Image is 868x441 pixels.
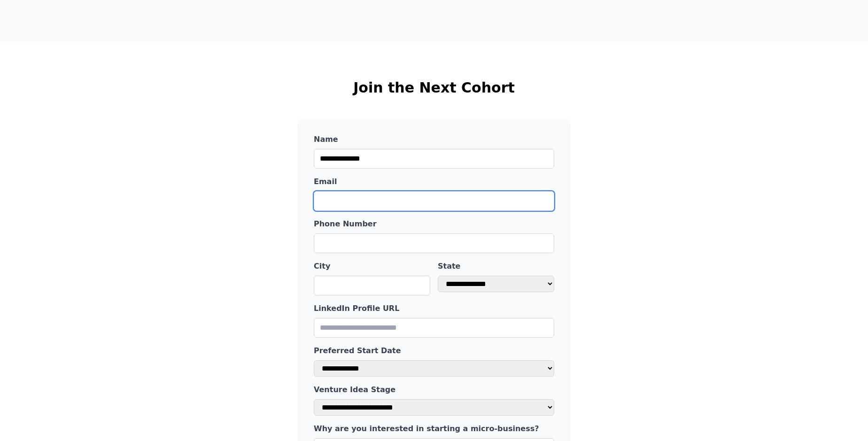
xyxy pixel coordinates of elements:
[438,261,554,272] label: State
[314,345,554,356] label: Preferred Start Date
[314,423,554,434] label: Why are you interested in starting a micro-business?
[314,218,554,230] label: Phone Number
[314,303,554,314] label: LinkedIn Profile URL
[314,134,554,145] label: Name
[314,384,554,395] label: Venture Idea Stage
[314,176,554,187] label: Email
[314,261,430,272] label: City
[141,79,727,96] h2: Join the Next Cohort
